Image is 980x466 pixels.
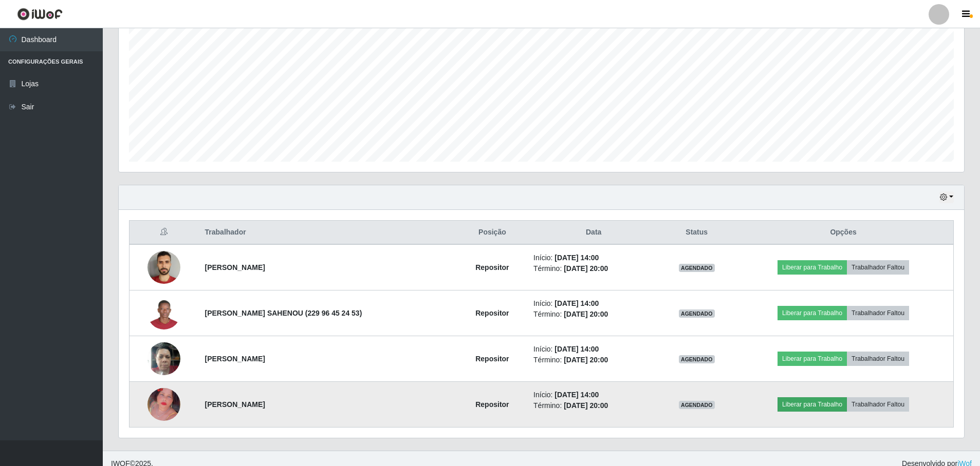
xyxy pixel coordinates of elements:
li: Início: [533,344,654,355]
img: 1752240296701.jpeg [147,337,180,380]
img: 1744568230995.jpeg [147,251,180,284]
th: Data [527,221,660,245]
time: [DATE] 20:00 [564,264,608,273]
strong: [PERSON_NAME] [205,355,265,363]
button: Liberar para Trabalho [778,352,847,366]
li: Início: [533,390,654,400]
li: Término: [533,400,654,411]
time: [DATE] 14:00 [554,345,599,353]
span: AGENDADO [679,401,715,409]
th: Status [660,221,733,245]
span: AGENDADO [679,264,715,272]
span: AGENDADO [679,355,715,363]
strong: [PERSON_NAME] SAHENOU (229 96 45 24 53) [205,309,362,317]
time: [DATE] 20:00 [564,310,608,318]
button: Liberar para Trabalho [778,306,847,320]
li: Término: [533,309,654,320]
time: [DATE] 14:00 [554,299,599,307]
li: Término: [533,263,654,274]
img: 1751668430791.jpeg [147,297,180,329]
button: Trabalhador Faltou [847,397,909,412]
strong: [PERSON_NAME] [205,263,265,271]
th: Posição [457,221,527,245]
strong: Repositor [475,355,509,363]
button: Trabalhador Faltou [847,352,909,366]
strong: Repositor [475,309,509,317]
time: [DATE] 14:00 [554,391,599,399]
th: Trabalhador [199,221,457,245]
img: 1754175033426.jpeg [147,375,180,434]
th: Opções [733,221,953,245]
time: [DATE] 20:00 [564,356,608,364]
button: Trabalhador Faltou [847,260,909,275]
button: Liberar para Trabalho [778,260,847,275]
img: CoreUI Logo [17,8,63,21]
button: Trabalhador Faltou [847,306,909,320]
strong: Repositor [475,263,509,271]
time: [DATE] 14:00 [554,254,599,262]
strong: Repositor [475,400,509,409]
li: Início: [533,298,654,309]
button: Liberar para Trabalho [778,397,847,412]
li: Término: [533,355,654,365]
span: AGENDADO [679,309,715,318]
time: [DATE] 20:00 [564,401,608,410]
li: Início: [533,253,654,263]
strong: [PERSON_NAME] [205,400,265,409]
